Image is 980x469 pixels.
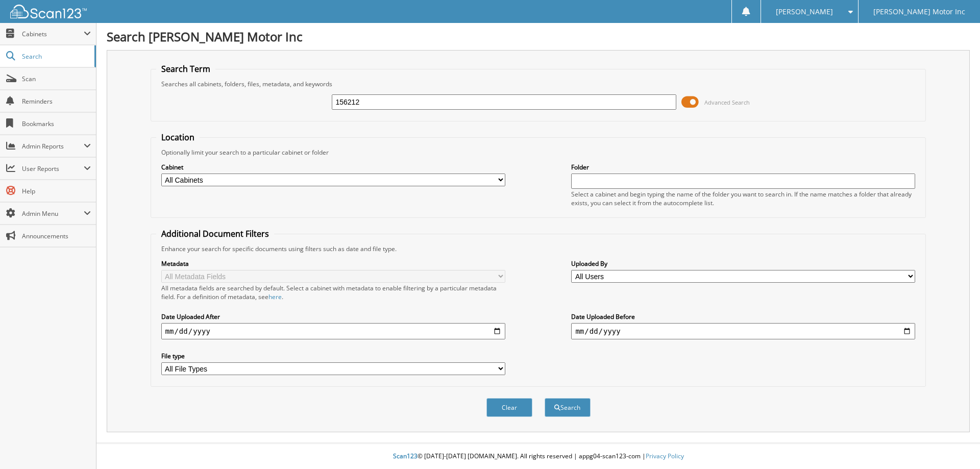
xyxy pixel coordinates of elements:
label: Uploaded By [571,259,915,268]
span: Reminders [22,97,91,106]
label: Metadata [161,259,505,268]
span: [PERSON_NAME] Motor Inc [873,9,965,15]
label: File type [161,352,505,360]
div: All metadata fields are searched by default. Select a cabinet with metadata to enable filtering b... [161,284,505,301]
span: Bookmarks [22,119,91,128]
span: Scan123 [393,452,418,460]
span: Cabinets [22,30,84,38]
div: Enhance your search for specific documents using filters such as date and file type. [156,244,921,253]
span: Announcements [22,232,91,240]
legend: Location [156,132,200,143]
div: Searches all cabinets, folders, files, metadata, and keywords [156,80,921,88]
label: Date Uploaded Before [571,312,915,321]
a: here [268,292,282,301]
img: scan123-logo-white.svg [10,5,87,18]
iframe: Chat Widget [929,420,980,469]
input: start [161,323,505,339]
button: Clear [486,398,532,417]
div: © [DATE]-[DATE] [DOMAIN_NAME]. All rights reserved | appg04-scan123-com | [96,444,980,469]
span: [PERSON_NAME] [776,9,833,15]
span: Scan [22,75,91,83]
div: Optionally limit your search to a particular cabinet or folder [156,148,921,157]
span: Admin Reports [22,142,84,151]
div: Select a cabinet and begin typing the name of the folder you want to search in. If the name match... [571,190,915,207]
label: Cabinet [161,163,505,171]
input: end [571,323,915,339]
span: Help [22,187,91,195]
span: Admin Menu [22,209,84,218]
span: Advanced Search [704,98,750,106]
span: User Reports [22,164,84,173]
legend: Search Term [156,63,215,75]
a: Privacy Policy [646,452,684,460]
h1: Search [PERSON_NAME] Motor Inc [107,28,970,45]
span: Search [22,52,89,61]
button: Search [545,398,591,417]
label: Folder [571,163,915,171]
label: Date Uploaded After [161,312,505,321]
legend: Additional Document Filters [156,228,274,239]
